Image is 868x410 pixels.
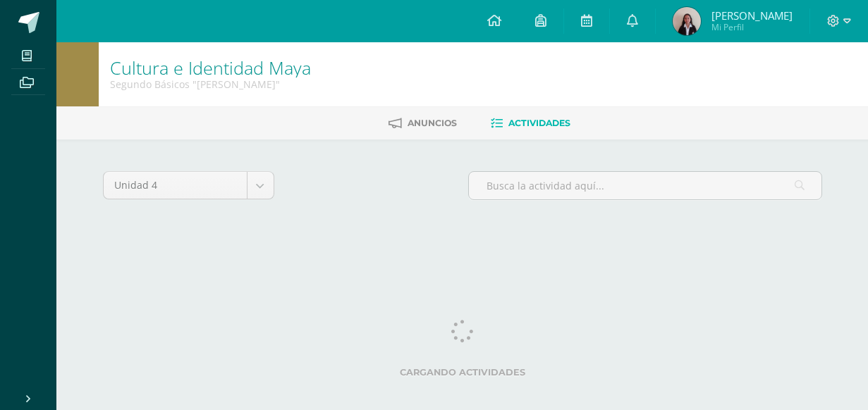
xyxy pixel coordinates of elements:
a: Anuncios [389,112,457,135]
span: Mi Perfil [711,21,793,33]
span: Unidad 4 [114,172,236,199]
a: Cultura e Identidad Maya [110,56,311,80]
span: Anuncios [408,118,457,128]
span: Actividades [508,118,570,128]
input: Busca la actividad aquí... [469,172,821,199]
a: Unidad 4 [104,172,274,199]
img: 61c2ca80ff8fe82e84eac5e3271e7d3d.png [673,7,701,35]
span: [PERSON_NAME] [711,8,793,23]
label: Cargando actividades [103,367,822,378]
h1: Cultura e Identidad Maya [110,58,311,77]
a: Actividades [491,112,570,135]
div: Segundo Básicos 'Newton' [110,77,311,91]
